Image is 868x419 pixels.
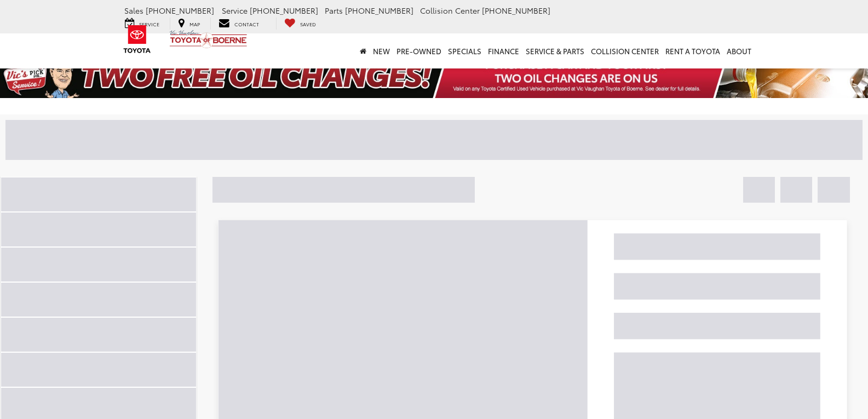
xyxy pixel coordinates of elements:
[723,33,755,68] a: About
[250,5,318,16] span: [PHONE_NUMBER]
[485,33,522,68] a: Finance
[169,30,248,49] img: Vic Vaughan Toyota of Boerne
[370,33,393,68] a: New
[117,18,168,30] a: Service
[234,20,259,27] span: Contact
[393,33,445,68] a: Pre-Owned
[170,18,208,30] a: Map
[222,5,248,16] span: Service
[357,33,370,68] a: Home
[300,20,316,27] span: Saved
[210,18,267,30] a: Contact
[189,20,200,27] span: Map
[124,5,143,16] span: Sales
[588,33,662,68] a: Collision Center
[522,33,588,68] a: Service & Parts: Opens in a new tab
[139,20,159,27] span: Service
[146,5,214,16] span: [PHONE_NUMBER]
[325,5,343,16] span: Parts
[117,21,158,57] img: Toyota
[276,18,324,30] a: My Saved Vehicles
[420,5,480,16] span: Collision Center
[445,33,485,68] a: Specials
[662,33,723,68] a: Rent a Toyota
[345,5,413,16] span: [PHONE_NUMBER]
[482,5,550,16] span: [PHONE_NUMBER]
